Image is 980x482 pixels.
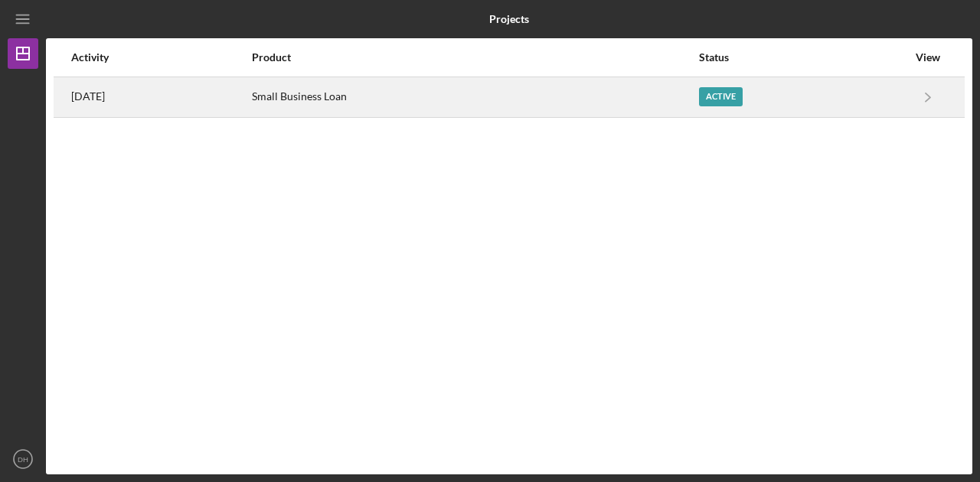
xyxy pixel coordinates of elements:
b: Projects [489,13,529,25]
button: DH [8,444,38,474]
div: Product [252,51,697,64]
div: Activity [71,51,250,64]
div: Active [699,87,743,106]
div: Small Business Loan [252,78,697,116]
div: Status [699,51,907,64]
div: View [909,51,947,64]
time: 2025-10-07 17:57 [71,90,105,103]
text: DH [18,455,28,464]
